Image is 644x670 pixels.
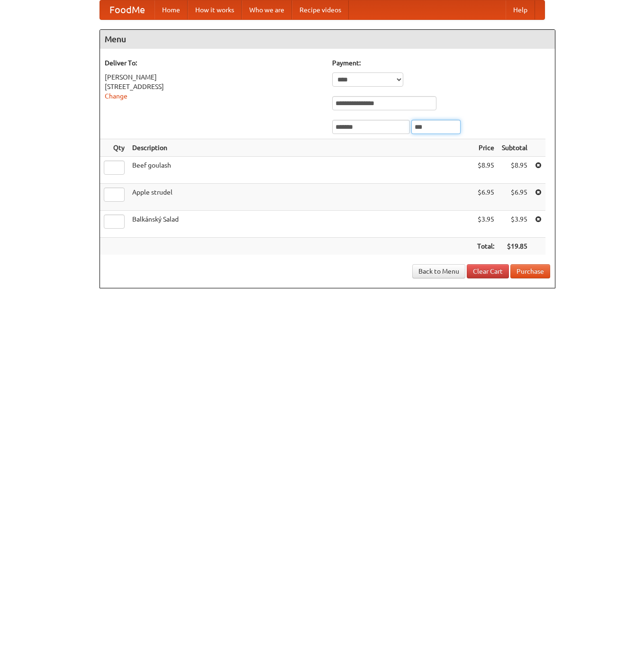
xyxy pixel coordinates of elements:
a: Clear Cart [467,264,509,278]
a: Help [506,0,535,19]
a: Home [154,0,188,19]
th: $19.85 [498,238,531,255]
th: Subtotal [498,139,531,157]
th: Description [128,139,473,157]
h4: Menu [100,30,555,49]
button: Purchase [510,264,550,278]
td: $6.95 [473,184,498,211]
td: $8.95 [498,157,531,184]
a: Change [105,92,127,100]
td: Apple strudel [128,184,473,211]
a: Who we are [242,0,292,19]
td: $8.95 [473,157,498,184]
td: $6.95 [498,184,531,211]
th: Price [473,139,498,157]
td: Beef goulash [128,157,473,184]
th: Total: [473,238,498,255]
td: $3.95 [473,211,498,238]
div: [PERSON_NAME] [105,72,323,82]
a: FoodMe [100,0,154,19]
a: Recipe videos [292,0,349,19]
th: Qty [100,139,128,157]
h5: Payment: [332,58,550,68]
a: How it works [188,0,242,19]
h5: Deliver To: [105,58,323,68]
td: $3.95 [498,211,531,238]
div: [STREET_ADDRESS] [105,82,323,91]
td: Balkánský Salad [128,211,473,238]
a: Back to Menu [412,264,465,278]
